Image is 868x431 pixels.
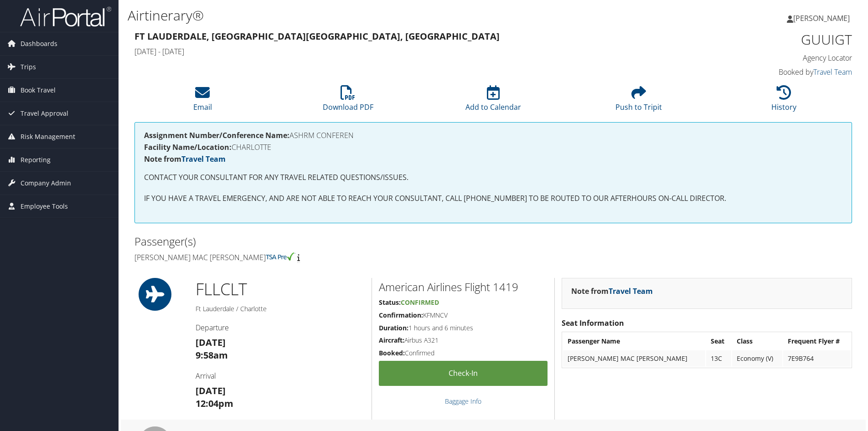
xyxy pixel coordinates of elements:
a: [PERSON_NAME] [787,5,859,32]
h5: 1 hours and 6 minutes [379,323,548,333]
strong: Duration: [379,323,408,332]
strong: Seat Information [562,318,624,328]
strong: [DATE] [196,336,226,349]
p: IF YOU HAVE A TRAVEL EMERGENCY, AND ARE NOT ABLE TO REACH YOUR CONSULTANT, CALL [PHONE_NUMBER] TO... [144,193,842,205]
h4: Booked by [683,67,852,77]
h4: [PERSON_NAME] Mac [PERSON_NAME] [134,252,486,262]
h4: ASHRM CONFEREN [144,132,842,139]
strong: [DATE] [196,385,226,397]
h2: American Airlines Flight 1419 [379,279,548,295]
th: Passenger Name [563,333,705,349]
h5: Airbus A321 [379,336,548,345]
strong: Status: [379,298,401,307]
h1: Airtinerary® [128,6,615,25]
a: Check-in [379,361,548,386]
th: Frequent Flyer # [783,333,851,349]
span: Confirmed [401,298,439,307]
strong: Facility Name/Location: [144,142,232,152]
span: Book Travel [21,79,56,102]
a: History [771,90,796,112]
h4: [DATE] - [DATE] [134,46,669,56]
span: Travel Approval [21,102,68,125]
td: 7E9B764 [783,350,851,367]
h4: Departure [196,323,365,333]
th: Seat [706,333,731,349]
h1: GUUIGT [683,30,852,49]
a: Travel Team [181,154,226,164]
strong: Assignment Number/Conference Name: [144,130,289,140]
h5: Confirmed [379,349,548,358]
span: Reporting [21,149,51,171]
a: Add to Calendar [465,90,521,112]
span: Company Admin [21,172,71,195]
p: CONTACT YOUR CONSULTANT FOR ANY TRAVEL RELATED QUESTIONS/ISSUES. [144,172,842,184]
strong: 12:04pm [196,397,233,410]
img: tsa-precheck.png [266,252,295,261]
td: Economy (V) [732,350,782,367]
h4: Arrival [196,371,365,381]
span: Risk Management [21,125,75,148]
h4: Agency Locator [683,53,852,63]
h5: Ft Lauderdale / Charlotte [196,304,365,313]
td: 13C [706,350,731,367]
img: airportal-logo.png [20,6,111,27]
th: Class [732,333,782,349]
td: [PERSON_NAME] MAC [PERSON_NAME] [563,350,705,367]
h4: CHARLOTTE [144,144,842,151]
h2: Passenger(s) [134,234,486,249]
strong: Note from [571,286,653,296]
strong: Booked: [379,349,405,357]
strong: Note from [144,154,226,164]
span: Dashboards [21,32,57,55]
span: Trips [21,56,36,78]
h1: FLL CLT [196,278,365,301]
a: Baggage Info [445,397,481,405]
a: Push to Tripit [615,90,662,112]
h5: KFMNCV [379,311,548,320]
a: Email [193,90,212,112]
a: Travel Team [813,67,852,77]
span: Employee Tools [21,195,68,218]
a: Download PDF [323,90,373,112]
span: [PERSON_NAME] [793,13,850,23]
strong: 9:58am [196,349,228,361]
strong: Ft Lauderdale, [GEOGRAPHIC_DATA] [GEOGRAPHIC_DATA], [GEOGRAPHIC_DATA] [134,30,500,42]
strong: Aircraft: [379,336,404,344]
a: Travel Team [609,286,653,296]
strong: Confirmation: [379,311,423,319]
